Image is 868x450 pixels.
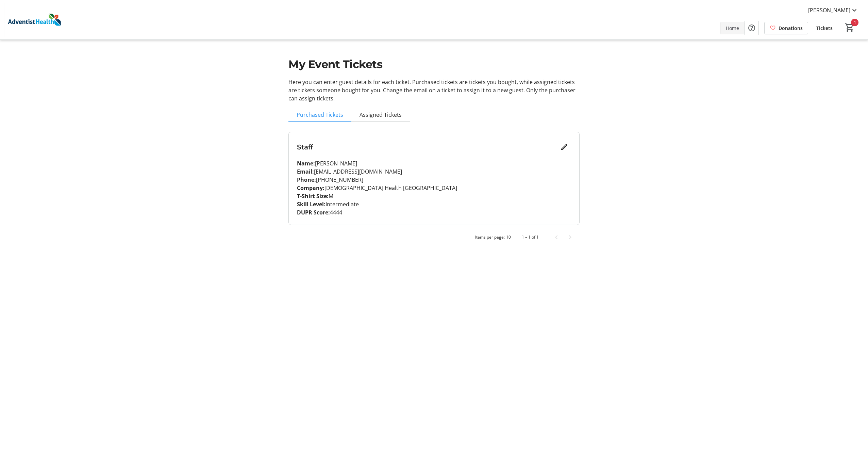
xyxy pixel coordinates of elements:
[297,167,571,176] p: [EMAIL_ADDRESS][DOMAIN_NAME]
[288,78,580,102] p: Here you can enter guest details for each ticket. Purchased tickets are tickets you bought, while...
[720,22,745,34] a: Home
[297,176,571,184] p: [PHONE_NUMBER]
[764,22,808,34] a: Donations
[4,3,65,37] img: Adventist Health's Logo
[297,160,315,167] strong: Name:
[297,192,571,200] p: M
[297,192,329,200] strong: T-Shirt Size:
[522,234,539,240] div: 1 – 1 of 1
[297,168,314,175] strong: Email:
[297,159,571,167] p: [PERSON_NAME]
[506,234,511,240] div: 10
[808,6,850,14] span: [PERSON_NAME]
[297,208,571,216] p: 4444
[297,184,324,192] strong: Company:
[360,112,402,117] span: Assigned Tickets
[297,209,330,216] strong: DUPR Score:
[779,25,803,32] span: Donations
[288,230,580,244] mat-paginator: Select page
[563,230,577,244] button: Next page
[288,56,580,73] h1: My Event Tickets
[745,21,758,35] button: Help
[297,200,571,208] p: Intermediate
[475,234,505,240] div: Items per page:
[816,25,833,32] span: Tickets
[844,21,856,34] button: Cart
[297,200,325,208] strong: Skill Level:
[297,176,316,183] strong: Phone:
[297,142,557,152] h3: Staff
[297,184,571,192] p: [DEMOGRAPHIC_DATA] Health [GEOGRAPHIC_DATA]
[803,5,864,16] button: [PERSON_NAME]
[550,230,563,244] button: Previous page
[811,22,838,34] a: Tickets
[726,25,739,32] span: Home
[557,140,571,154] button: Edit
[297,112,343,117] span: Purchased Tickets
